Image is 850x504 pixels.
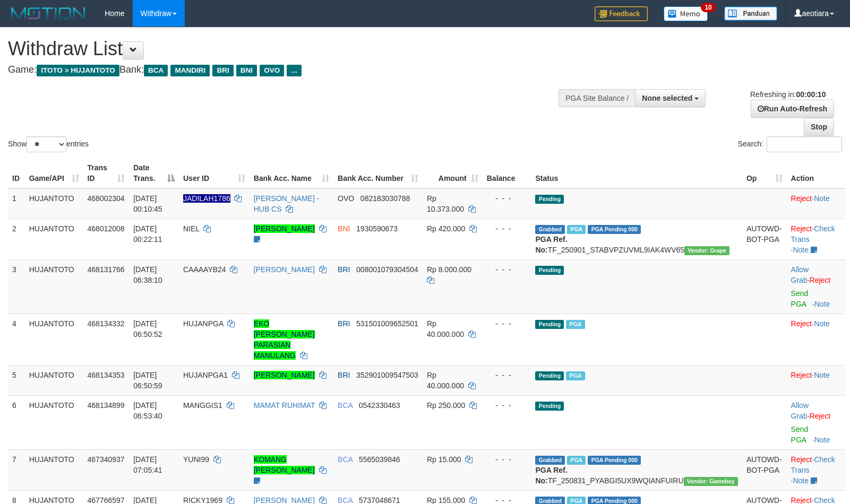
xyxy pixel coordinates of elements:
[356,319,418,328] span: Copy 531501009652501 to clipboard
[535,195,564,204] span: Pending
[8,219,25,259] td: 2
[133,371,162,390] span: [DATE] 06:50:59
[567,225,586,234] span: Marked by aeoiskan
[338,265,350,274] span: BRI
[338,224,350,233] span: BNI
[254,265,315,274] a: [PERSON_NAME]
[338,371,350,379] span: BRI
[427,224,465,233] span: Rp 420.000
[25,219,83,259] td: HUJANTOTO
[742,219,787,259] td: AUTOWD-BOT-PGA
[254,401,315,410] a: MAMAT RUHIMAT
[427,319,464,338] span: Rp 40.000.000
[767,136,842,152] input: Search:
[88,371,125,379] span: 468134353
[487,193,527,204] div: - - -
[791,289,809,308] a: Send PGA
[359,401,400,410] span: Copy 0542330463 to clipboard
[88,194,125,203] span: 468002304
[791,319,812,328] a: Reject
[8,136,89,152] label: Show entries
[787,365,845,395] td: ·
[535,266,564,275] span: Pending
[8,158,25,188] th: ID
[787,158,845,188] th: Action
[254,194,320,213] a: [PERSON_NAME] - HUB CS
[236,65,257,76] span: BNI
[791,401,809,420] a: Allow Grab
[183,194,230,203] span: Nama rekening ada tanda titik/strip, harap diedit
[750,90,826,99] span: Refreshing in:
[487,318,527,329] div: - - -
[787,314,845,365] td: ·
[642,94,692,102] span: None selected
[588,456,641,465] span: PGA Pending
[133,455,162,474] span: [DATE] 07:05:41
[810,412,831,420] a: Reject
[724,6,777,21] img: panduan.png
[338,194,354,203] span: OVO
[427,265,471,274] span: Rp 8.000.000
[8,65,556,75] h4: Game: Bank:
[254,224,315,233] a: [PERSON_NAME]
[179,158,250,188] th: User ID: activate to sort column ascending
[793,246,809,254] a: Note
[287,65,301,76] span: ...
[25,158,83,188] th: Game/API: activate to sort column ascending
[531,158,742,188] th: Status
[814,436,830,444] a: Note
[133,265,162,284] span: [DATE] 06:38:10
[791,401,810,420] span: ·
[787,219,845,259] td: · ·
[814,319,830,328] a: Note
[88,401,125,410] span: 468134899
[531,449,742,490] td: TF_250831_PYABGI5UX9WQIANFUIRU
[535,235,567,254] b: PGA Ref. No:
[804,118,834,136] a: Stop
[701,3,715,12] span: 10
[356,371,418,379] span: Copy 352901009547503 to clipboard
[88,319,125,328] span: 468134332
[427,371,464,390] span: Rp 40.000.000
[531,219,742,259] td: TF_250901_STABVPZUVML9IAK4WV65
[338,455,353,464] span: BCA
[742,158,787,188] th: Op: activate to sort column ascending
[133,194,162,213] span: [DATE] 00:10:45
[791,455,812,464] a: Reject
[129,158,179,188] th: Date Trans.: activate to sort column descending
[791,265,810,284] span: ·
[183,371,228,379] span: HUJANPGA1
[254,455,315,474] a: KOMANG [PERSON_NAME]
[664,6,708,21] img: Button%20Memo.svg
[8,5,89,21] img: MOTION_logo.png
[791,425,809,444] a: Send PGA
[356,265,418,274] span: Copy 008001079304504 to clipboard
[814,300,830,308] a: Note
[791,455,835,474] a: Check Trans
[588,225,641,234] span: PGA Pending
[37,65,119,76] span: ITOTO > HUJANTOTO
[684,246,729,255] span: Vendor URL: https://settle31.1velocity.biz
[25,259,83,314] td: HUJANTOTO
[787,188,845,219] td: ·
[133,319,162,338] span: [DATE] 06:50:52
[810,276,831,284] a: Reject
[144,65,168,76] span: BCA
[535,402,564,411] span: Pending
[787,259,845,314] td: ·
[684,477,738,486] span: Vendor URL: https://payment21.1velocity.biz
[487,264,527,275] div: - - -
[535,466,567,485] b: PGA Ref. No:
[427,455,461,464] span: Rp 15.000
[487,454,527,465] div: - - -
[88,265,125,274] span: 468131766
[338,319,350,328] span: BRI
[791,224,812,233] a: Reject
[170,65,210,76] span: MANDIRI
[25,314,83,365] td: HUJANTOTO
[487,400,527,411] div: - - -
[183,319,223,328] span: HUJANPGA
[742,449,787,490] td: AUTOWD-BOT-PGA
[791,371,812,379] a: Reject
[25,449,83,490] td: HUJANTOTO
